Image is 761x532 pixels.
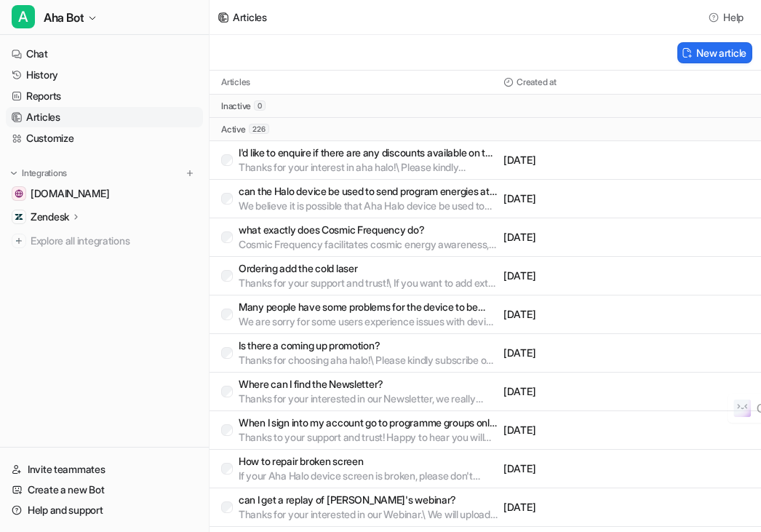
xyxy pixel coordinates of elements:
p: Where can I find the Newsletter? [239,377,498,392]
a: History [6,65,203,85]
p: [DATE] [503,307,639,322]
span: A [12,5,35,28]
p: Thanks to your support and trust! Happy to hear you will receive the package soon!\ We are sorry ... [239,430,498,445]
p: Thanks for choosing aha halo!\ Please kindly subscribe our newsletter on the website: <[URL][DOMA... [239,353,498,368]
p: Zendesk [31,210,69,224]
a: Customize [6,128,203,148]
span: Aha Bot [44,7,84,28]
a: Articles [6,107,203,127]
span: Explore all integrations [31,229,197,253]
a: Chat [6,44,203,64]
p: active [221,124,246,135]
p: [DATE] [503,461,639,476]
img: explore all integrations [12,234,26,248]
p: If your Aha Halo device screen is broken, please don't worry, in order to provide you with more t... [239,469,498,483]
p: Integrations [22,167,67,179]
p: Many people have some problems for the device to be detected, and there are always bugs with the ... [239,300,498,314]
p: When I sign into my account go to programme groups only the top 4 learn more tabs will open comfo... [239,416,498,430]
a: Explore all integrations [6,231,203,251]
p: inactive [221,100,251,112]
button: New article [677,42,752,63]
div: Articles [233,9,267,25]
p: can the Halo device be used to send program energies at a distance? For instance placing the devi... [239,184,498,199]
p: Thanks for your interested in our Webinar.\ We will upload the webinar video to our youtube chann... [239,507,498,522]
p: Articles [221,76,250,88]
p: How to repair broken screen [239,454,498,469]
p: [DATE] [503,269,639,283]
img: expand menu [9,168,19,178]
a: Reports [6,86,203,106]
a: Help and support [6,500,203,520]
p: [DATE] [503,384,639,399]
p: [DATE] [503,230,639,245]
a: Invite teammates [6,459,203,480]
img: www.ahaharmony.com [15,189,23,198]
p: Thanks for your interested in our Newsletter, we really appreciate it!\ If you want to receive th... [239,392,498,406]
p: We believe it is possible that Aha Halo device be used to send program energies at a distance. Fo... [239,199,498,213]
span: 226 [249,124,269,134]
p: what exactly does Cosmic Frequency do? [239,223,498,237]
p: [DATE] [503,346,639,360]
p: Ordering add the cold laser [239,261,498,276]
span: [DOMAIN_NAME] [31,186,109,201]
button: Help [704,7,749,28]
a: www.ahaharmony.com[DOMAIN_NAME] [6,183,203,204]
p: Thanks for your interest in aha halo!\ Please kindly subscribe our newsletter on the website: <[U... [239,160,498,175]
p: can I get a replay of [PERSON_NAME]'s webinar? [239,493,498,507]
p: Created at [517,76,557,88]
img: menu_add.svg [185,168,195,178]
p: [DATE] [503,500,639,515]
p: Cosmic Frequency facilitates cosmic energy awareness, helping to expand your spiritual perception... [239,237,498,252]
p: [DATE] [503,423,639,437]
p: Thanks for your support and trust!\ If you want to add extra items into your aha halo order, to h... [239,276,498,290]
button: Integrations [6,166,71,180]
p: I'd like to enquire if there are any discounts available on the Aha Halo device. [239,146,498,160]
p: [DATE] [503,153,639,167]
a: Create a new Bot [6,480,203,500]
p: Is there a coming up promotion? [239,338,498,353]
p: [DATE] [503,191,639,206]
img: Zendesk [15,213,23,221]
span: 0 [254,100,266,111]
p: We are sorry for some users experience issues with device detection and software bugs when using ... [239,314,498,329]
